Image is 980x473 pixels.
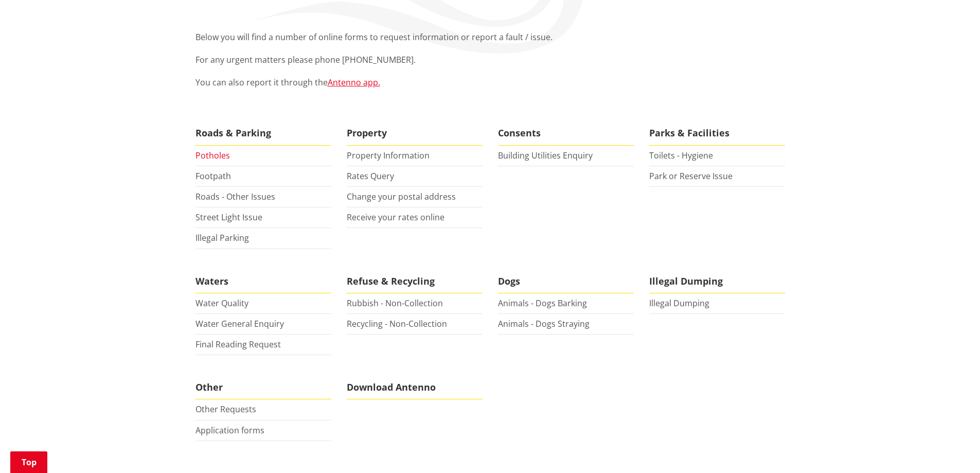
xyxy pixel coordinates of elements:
[347,318,447,329] a: Recycling - Non-Collection
[195,404,256,415] a: Other Requests
[649,270,785,293] span: Illegal Dumping
[195,76,785,89] p: You can also report it through the
[195,376,331,399] span: Other
[347,121,483,145] span: Property
[347,170,394,182] a: Rates Query
[498,121,634,145] span: Consents
[195,54,785,66] p: For any urgent matters please phone [PHONE_NUMBER].
[347,376,483,399] span: Download Antenno
[328,77,380,88] a: Antenno app.
[195,191,275,202] a: Roads - Other Issues
[347,191,456,202] a: Change your postal address
[195,170,231,182] a: Footpath
[195,270,331,293] span: Waters
[649,150,713,161] a: Toilets - Hygiene
[649,297,709,309] a: Illegal Dumping
[498,150,593,161] a: Building Utilities Enquiry
[195,31,785,43] p: Below you will find a number of online forms to request information or report a fault / issue.
[649,170,733,182] a: Park or Reserve Issue
[498,270,634,293] span: Dogs
[933,430,970,467] iframe: Messenger Launcher
[10,451,47,473] a: Top
[195,150,230,161] a: Potholes
[498,297,587,309] a: Animals - Dogs Barking
[195,318,284,329] a: Water General Enquiry
[195,232,249,243] a: Illegal Parking
[195,121,331,145] span: Roads & Parking
[498,318,590,329] a: Animals - Dogs Straying
[195,339,281,350] a: Final Reading Request
[195,297,248,309] a: Water Quality
[347,150,430,161] a: Property Information
[347,270,483,293] span: Refuse & Recycling
[649,121,785,145] span: Parks & Facilities
[195,212,262,223] a: Street Light Issue
[347,297,443,309] a: Rubbish - Non-Collection
[347,212,444,223] a: Receive your rates online
[195,425,264,436] a: Application forms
